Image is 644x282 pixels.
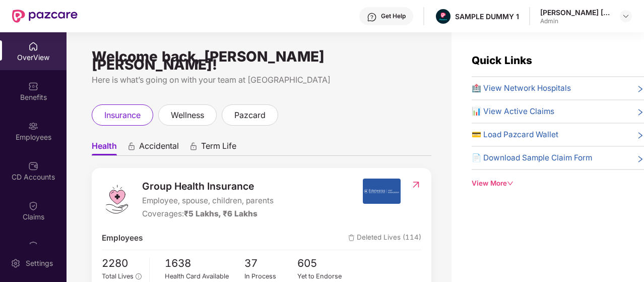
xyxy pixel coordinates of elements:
[507,180,513,187] span: down
[540,8,611,17] div: [PERSON_NAME] [PERSON_NAME]
[102,184,132,214] img: logo
[234,109,266,122] span: pazcard
[472,105,554,118] span: 📊 View Active Claims
[184,209,257,218] span: ₹5 Lakhs, ₹6 Lakhs
[472,129,558,141] span: 💳 Load Pazcard Wallet
[102,255,142,272] span: 2280
[136,273,141,279] span: info-circle
[92,74,431,86] div: Here is what’s going on with your team at [GEOGRAPHIC_DATA]
[472,82,571,94] span: 🏥 View Network Hospitals
[142,208,274,220] div: Coverages:
[244,271,298,281] div: In Process
[244,255,298,272] span: 37
[165,271,244,281] div: Health Card Available
[411,180,421,190] img: RedirectIcon
[28,81,38,91] img: svg+xml;base64,PHN2ZyBpZD0iQmVuZWZpdHMiIHhtbG5zPSJodHRwOi8vd3d3LnczLm9yZy8yMDAwL3N2ZyIgd2lkdGg9Ij...
[142,179,274,194] span: Group Health Insurance
[455,12,519,21] div: SAMPLE DUMMY 1
[92,141,117,155] span: Health
[367,12,377,22] img: svg+xml;base64,PHN2ZyBpZD0iSGVscC0zMngzMiIgeG1sbnM9Imh0dHA6Ly93d3cudzMub3JnLzIwMDAvc3ZnIiB3aWR0aD...
[28,201,38,211] img: svg+xml;base64,PHN2ZyBpZD0iQ2xhaW0iIHhtbG5zPSJodHRwOi8vd3d3LnczLm9yZy8yMDAwL3N2ZyIgd2lkdGg9IjIwIi...
[436,9,450,24] img: Pazcare_Alternative_logo-01-01.png
[11,258,21,268] img: svg+xml;base64,PHN2ZyBpZD0iU2V0dGluZy0yMHgyMCIgeG1sbnM9Imh0dHA6Ly93d3cudzMub3JnLzIwMDAvc3ZnIiB3aW...
[636,154,644,164] span: right
[127,142,136,151] div: animation
[28,121,38,131] img: svg+xml;base64,PHN2ZyBpZD0iRW1wbG95ZWVzIiB4bWxucz0iaHR0cDovL3d3dy53My5vcmcvMjAwMC9zdmciIHdpZHRoPS...
[472,178,644,189] div: View More
[92,52,431,69] div: Welcome back, [PERSON_NAME] [PERSON_NAME]!
[28,41,38,51] img: svg+xml;base64,PHN2ZyBpZD0iSG9tZSIgeG1sbnM9Imh0dHA6Ly93d3cudzMub3JnLzIwMDAvc3ZnIiB3aWR0aD0iMjAiIG...
[348,235,355,241] img: deleteIcon
[540,17,611,25] div: Admin
[297,271,351,281] div: Yet to Endorse
[201,141,236,155] span: Term Life
[165,255,244,272] span: 1638
[102,232,143,244] span: Employees
[102,272,134,280] span: Total Lives
[636,84,644,94] span: right
[636,131,644,141] span: right
[28,161,38,171] img: svg+xml;base64,PHN2ZyBpZD0iQ0RfQWNjb3VudHMiIGRhdGEtbmFtZT0iQ0QgQWNjb3VudHMiIHhtbG5zPSJodHRwOi8vd3...
[171,109,204,122] span: wellness
[28,241,38,251] img: svg+xml;base64,PHN2ZyBpZD0iQ2xhaW0iIHhtbG5zPSJodHRwOi8vd3d3LnczLm9yZy8yMDAwL3N2ZyIgd2lkdGg9IjIwIi...
[472,54,532,67] span: Quick Links
[104,109,141,122] span: insurance
[12,10,78,23] img: New Pazcare Logo
[139,141,179,155] span: Accidental
[636,107,644,118] span: right
[381,12,406,20] div: Get Help
[472,152,592,164] span: 📄 Download Sample Claim Form
[189,142,198,151] div: animation
[297,255,351,272] span: 605
[363,179,401,204] img: insurerIcon
[23,258,56,268] div: Settings
[348,232,421,244] span: Deleted Lives (114)
[622,12,630,20] img: svg+xml;base64,PHN2ZyBpZD0iRHJvcGRvd24tMzJ4MzIiIHhtbG5zPSJodHRwOi8vd3d3LnczLm9yZy8yMDAwL3N2ZyIgd2...
[142,195,274,207] span: Employee, spouse, children, parents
